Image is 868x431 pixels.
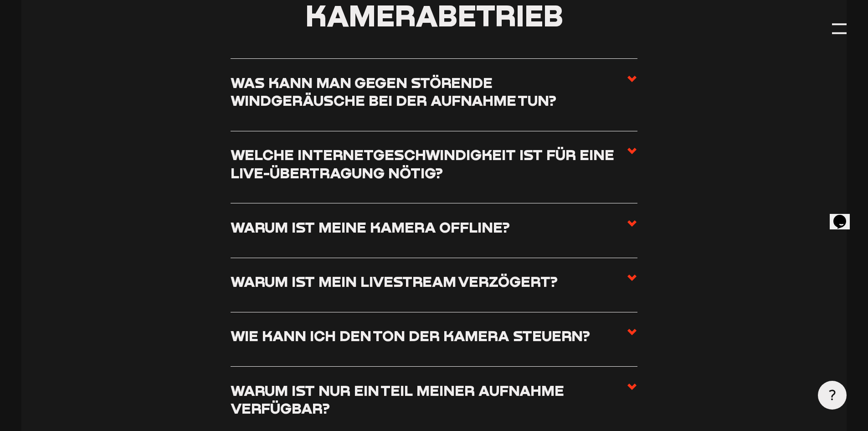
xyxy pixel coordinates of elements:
h3: Warum ist meine Kamera offline? [231,218,510,236]
iframe: chat widget [830,202,859,229]
h3: Was kann man gegen störende Windgeräusche bei der Aufnahme tun? [231,73,627,109]
h3: Wie kann ich den Ton der Kamera steuern? [231,327,590,344]
h3: Warum ist mein Livestream verzögert? [231,272,558,290]
h3: Warum ist nur ein Teil meiner Aufnahme verfügbar? [231,381,627,417]
h3: Welche Internetgeschwindigkeit ist für eine Live-Übertragung nötig? [231,145,627,182]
